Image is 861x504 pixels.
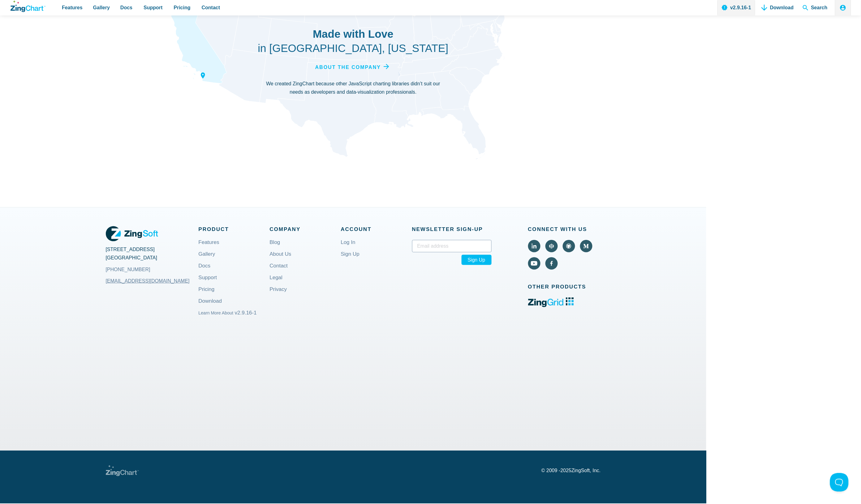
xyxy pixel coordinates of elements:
[528,303,574,308] a: ZingGrid logo. Click to visit the ZingGrid site (external).
[270,252,291,267] a: About Us
[341,252,359,267] a: Sign Up
[315,63,391,71] a: About the Company
[528,225,601,234] span: Connect With Us
[106,225,158,243] a: ZingSoft Logo. Click to visit the ZingSoft site (external).
[270,287,287,302] a: Privacy
[120,3,132,12] span: Docs
[541,468,601,473] p: © 2009 - ZingSoft, Inc.
[199,275,217,290] a: Support
[106,465,139,476] a: ZingChart Logo. Click to return to the homepage
[62,3,83,12] span: Features
[341,240,355,255] a: Log In
[412,240,492,252] input: Email address
[830,473,849,492] iframe: Toggle Customer Support
[270,225,341,234] span: Company
[131,27,576,41] strong: Made with Love
[131,27,576,55] h2: in [GEOGRAPHIC_DATA], [US_STATE]
[11,1,45,12] a: ZingChart Logo. Click to return to the homepage
[174,3,190,12] span: Pricing
[270,275,283,290] a: Legal
[235,310,257,316] span: v2.9.16-1
[199,287,215,302] a: Pricing
[199,240,219,255] a: Features
[270,263,288,278] a: Contact
[266,79,441,96] p: We created ZingChart because other JavaScript charting libraries didn’t suit our needs as develop...
[199,225,270,234] span: Product
[528,257,540,270] a: Visit ZingChart on YouTube (external).
[106,245,199,277] address: [STREET_ADDRESS] [GEOGRAPHIC_DATA]
[106,262,199,277] a: [PHONE_NUMBER]
[144,3,162,12] span: Support
[315,63,381,71] span: About the Company
[412,225,492,234] span: Newsletter Sign‑up
[462,255,492,265] span: Sign Up
[561,468,572,473] span: 2025
[270,240,280,255] a: Blog
[545,240,558,252] a: Visit ZingChart on CodePen (external).
[545,257,558,270] a: Visit ZingChart on Facebook (external).
[199,310,234,315] small: Learn More About
[93,3,110,12] span: Gallery
[199,263,211,278] a: Docs
[106,273,190,288] a: [EMAIL_ADDRESS][DOMAIN_NAME]
[580,240,592,252] a: Visit ZingChart on Medium (external).
[199,310,257,325] a: Learn More About v2.9.16-1
[341,225,412,234] span: Account
[202,3,220,12] span: Contact
[199,252,215,267] a: Gallery
[528,282,601,291] span: Other Products
[199,299,222,314] a: Download
[563,240,575,252] a: Visit ZingChart on GitHub (external).
[528,240,540,252] a: Visit ZingChart on LinkedIn (external).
